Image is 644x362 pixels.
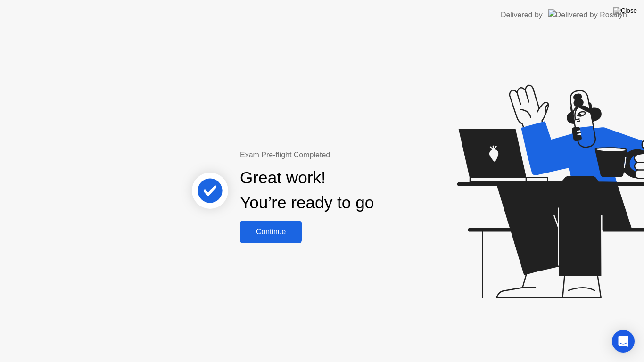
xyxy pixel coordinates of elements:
[243,228,299,236] div: Continue
[612,330,635,353] div: Open Intercom Messenger
[501,9,543,21] div: Delivered by
[548,9,627,20] img: Delivered by Rosalyn
[240,149,435,161] div: Exam Pre-flight Completed
[240,221,302,243] button: Continue
[613,7,637,15] img: Close
[240,165,374,215] div: Great work! You’re ready to go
